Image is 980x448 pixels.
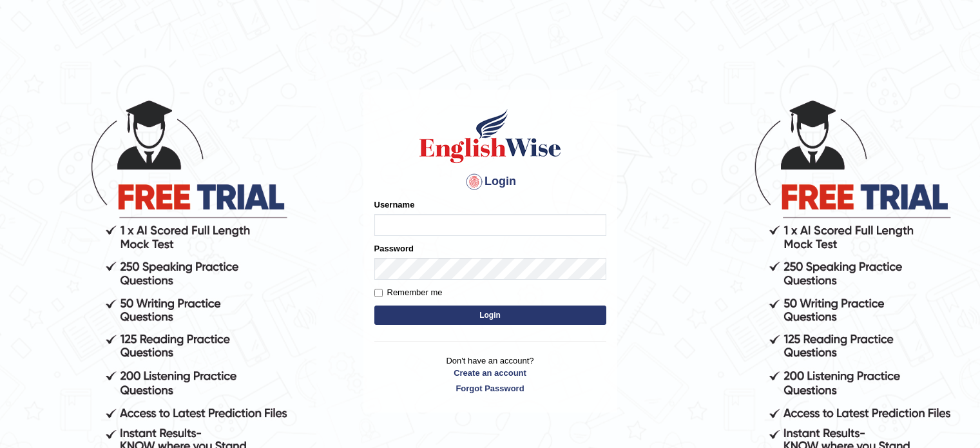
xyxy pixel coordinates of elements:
a: Create an account [374,367,606,379]
p: Don't have an account? [374,355,606,394]
label: Username [374,199,415,211]
button: Login [374,306,606,325]
label: Password [374,242,414,255]
label: Remember me [374,286,443,299]
a: Forgot Password [374,382,606,394]
img: Logo of English Wise sign in for intelligent practice with AI [417,107,564,165]
input: Remember me [374,289,383,297]
h4: Login [374,171,606,192]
